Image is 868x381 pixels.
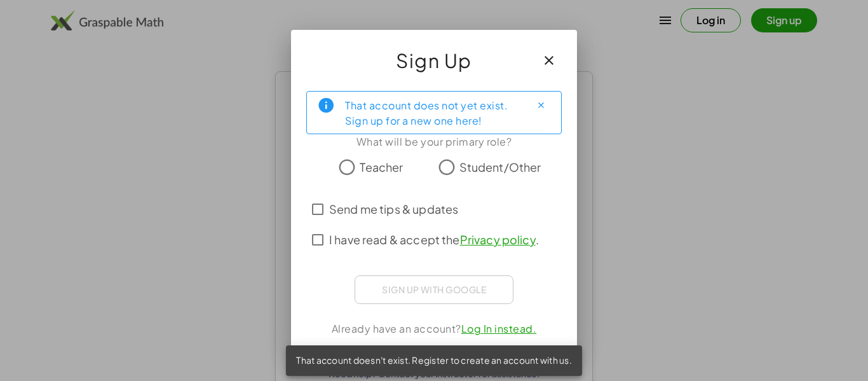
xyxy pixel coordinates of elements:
[329,200,458,218] span: Send me tips & updates
[396,45,472,76] span: Sign Up
[460,232,536,247] a: Privacy policy
[306,321,562,336] div: Already have an account?
[461,322,537,335] a: Log In instead.
[286,345,582,376] div: That account doesn't exist. Register to create an account with us.
[531,95,551,116] button: Close
[459,158,541,176] span: Student/Other
[306,134,562,149] div: What will be your primary role?
[329,231,539,248] span: I have read & accept the .
[360,158,403,176] span: Teacher
[345,97,520,128] div: That account does not yet exist. Sign up for a new one here!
